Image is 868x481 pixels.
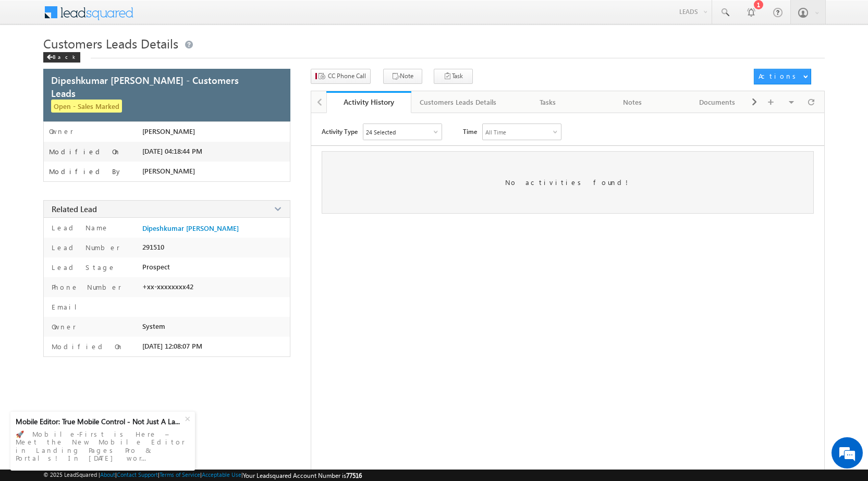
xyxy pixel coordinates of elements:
[366,129,396,135] div: 24 Selected
[328,71,366,81] span: CC Phone Call
[434,69,473,84] button: Task
[49,282,121,291] label: Phone Number
[51,73,255,100] span: Dipeshkumar [PERSON_NAME] - Customers Leads
[43,35,178,52] span: Customers Leads Details
[322,124,358,139] span: Activity Type
[49,322,76,331] label: Owner
[142,282,193,291] span: +xx-xxxxxxxx42
[117,471,158,478] a: Contact Support
[160,471,200,478] a: Terms of Service
[49,147,121,156] label: Modified On
[683,96,751,108] div: Documents
[759,71,800,81] div: Actions
[51,100,122,113] span: Open - Sales Marked
[142,322,165,330] span: System
[180,409,198,427] div: +
[142,263,170,271] span: Prospect
[420,96,496,108] div: Customers Leads Details
[16,417,184,426] div: Mobile Editor: True Mobile Control - Not Just A La...
[43,471,362,479] span: © 2025 LeadSquared | | | | |
[16,427,190,465] div: 🚀 Mobile-First is Here – Meet the New Mobile Editor in Landing Pages Pro & Portals! In [DATE] wor...
[506,91,591,113] a: Tasks
[411,91,506,113] a: Customers Leads Details
[485,129,506,135] div: All Time
[49,263,116,272] label: Lead Stage
[326,91,411,113] a: Activity History
[49,167,123,176] label: Modified By
[52,204,97,214] span: Related Lead
[142,147,202,155] span: [DATE] 04:18:44 PM
[383,69,422,84] button: Note
[754,69,811,84] button: Actions
[463,124,477,139] span: Time
[202,471,241,478] a: Acceptable Use
[311,69,371,84] button: CC Phone Call
[142,243,164,251] span: 291510
[599,96,666,108] div: Notes
[142,342,202,350] span: [DATE] 12:08:07 PM
[363,124,442,140] div: Owner Changed,Status Changed,Stage Changed,Source Changed,Notes & 19 more..
[346,472,362,479] span: 77516
[142,167,195,175] span: [PERSON_NAME]
[43,52,80,63] div: Back
[334,97,404,107] div: Activity History
[100,471,115,478] a: About
[142,127,195,135] span: [PERSON_NAME]
[49,243,120,252] label: Lead Number
[514,96,581,108] div: Tasks
[49,302,85,311] label: Email
[49,127,74,135] label: Owner
[322,151,814,214] div: No activities found!
[675,91,760,113] a: Documents
[49,223,109,232] label: Lead Name
[49,342,124,351] label: Modified On
[142,224,239,232] a: Dipeshkumar [PERSON_NAME]
[243,472,362,479] span: Your Leadsquared Account Number is
[591,91,676,113] a: Notes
